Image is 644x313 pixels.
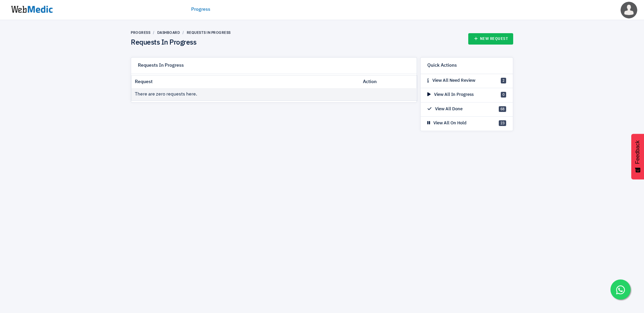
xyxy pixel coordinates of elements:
[427,106,463,113] p: View All Done
[427,120,467,127] p: View All On Hold
[157,30,180,35] a: Dashboard
[131,88,360,101] td: There are zero requests here.
[427,91,474,98] p: View All In Progress
[187,30,231,35] a: Requests In Progress
[131,76,360,88] th: Request
[131,30,150,35] a: Progress
[131,39,231,47] h4: Requests In Progress
[131,30,231,35] nav: breadcrumb
[138,63,184,69] h6: Requests In Progress
[499,120,506,126] span: 23
[427,63,457,69] h6: Quick Actions
[501,78,506,83] span: 2
[191,6,210,13] a: Progress
[360,76,388,88] th: Action
[631,134,644,179] button: Feedback - Show survey
[499,106,506,112] span: 68
[427,77,475,84] p: View All Need Review
[468,33,514,45] a: New Request
[501,92,506,98] span: 0
[635,140,641,164] span: Feedback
